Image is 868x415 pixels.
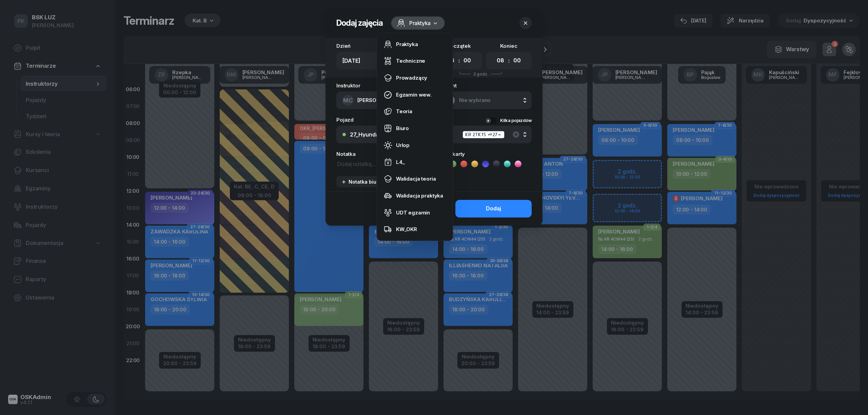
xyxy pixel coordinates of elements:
div: Teoria [396,107,412,116]
div: 27_Hyundai i20 [350,132,390,137]
h2: Dodaj zajęcia [336,18,383,28]
div: Notatka biurowa [341,179,389,185]
div: Techniczne [396,57,425,65]
button: 27_Hyundai i20KR 2TK15 (27) [336,126,532,143]
div: KW_OKR [396,225,417,234]
span: Praktyka [396,41,418,47]
div: L4_ [396,158,405,167]
span: MC [343,98,353,103]
div: KR 2TK15 (27) [462,131,505,139]
div: Dodaj [486,204,501,213]
button: Notatka biurowa [336,176,393,187]
div: Biuro [396,124,409,133]
span: Nie wybrano [459,96,526,105]
button: MC[PERSON_NAME] [336,91,430,109]
div: Prowadzący [396,74,427,82]
div: : [508,57,510,65]
div: : [458,57,460,65]
div: Urlop [396,141,410,150]
div: Walidacja praktyka [396,191,443,200]
div: Kilka pojazdów [500,117,532,124]
div: Egzamin wew. [396,90,432,99]
div: UDT egzamin [396,208,430,217]
button: Kilka pojazdów [485,117,532,124]
div: Walidacja teoria [396,174,436,183]
span: [PERSON_NAME] [357,97,400,103]
button: Dodaj [455,200,532,217]
span: Praktyka [409,19,431,27]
